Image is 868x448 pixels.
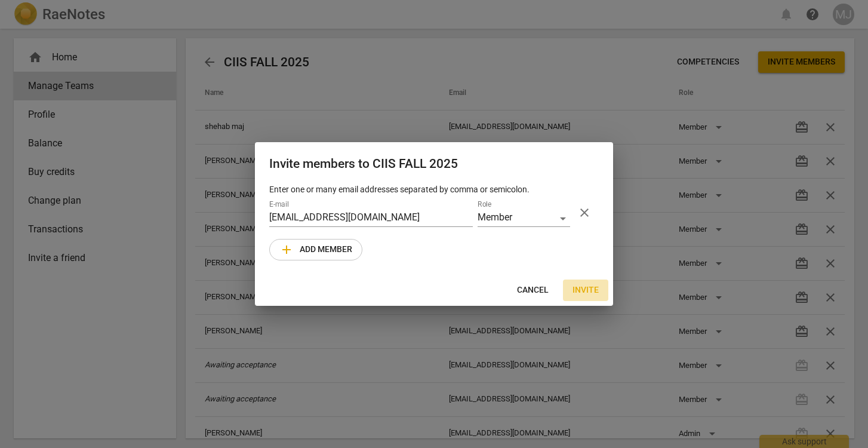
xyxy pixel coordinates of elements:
button: Cancel [507,280,558,301]
div: Member [478,210,570,227]
span: close [577,205,592,220]
button: Invite [563,280,608,301]
button: Add [269,239,362,260]
span: add [279,243,294,257]
label: Role [478,201,491,208]
label: E-mail [269,201,289,208]
span: Invite [572,284,599,296]
span: Add member [279,243,352,257]
span: Cancel [517,284,549,296]
p: Enter one or many email addresses separated by comma or semicolon. [269,183,599,196]
h2: Invite members to CIIS FALL 2025 [269,157,599,171]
